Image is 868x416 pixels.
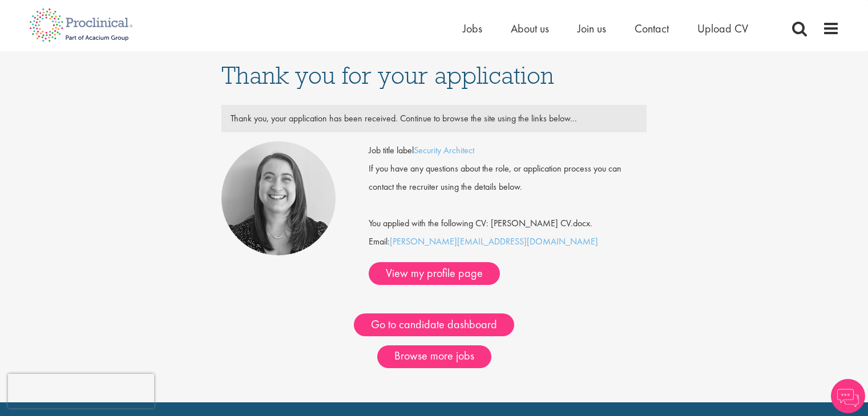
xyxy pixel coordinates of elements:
div: If you have any questions about the role, or application process you can contact the recruiter us... [360,160,655,196]
div: Job title label [360,141,655,160]
a: Contact [635,21,669,36]
a: View my profile page [369,262,500,285]
img: Chatbot [831,379,865,413]
a: [PERSON_NAME][EMAIL_ADDRESS][DOMAIN_NAME] [390,235,598,247]
a: About us [511,21,549,36]
a: Security Architect [414,144,474,156]
a: Join us [578,21,606,36]
a: Go to candidate dashboard [354,313,514,336]
img: Mia Kellerman [221,141,336,255]
a: Upload CV [697,21,748,36]
div: You applied with the following CV: [PERSON_NAME] CV.docx. [360,196,655,233]
div: Email: [369,141,647,285]
span: Thank you for your application [221,60,554,91]
iframe: reCAPTCHA [8,374,154,408]
a: Jobs [463,21,482,36]
a: Browse more jobs [377,345,491,368]
div: Thank you, your application has been received. Continue to browse the site using the links below... [222,109,647,128]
